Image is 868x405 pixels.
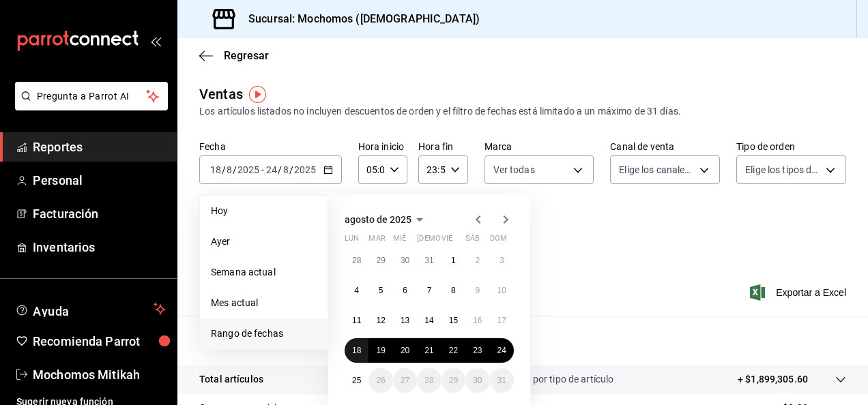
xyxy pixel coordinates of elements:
abbr: 26 de agosto de 2025 [376,376,385,385]
abbr: 17 de agosto de 2025 [497,316,506,325]
button: Exportar a Excel [753,284,846,301]
abbr: 27 de agosto de 2025 [401,376,409,385]
abbr: lunes [345,234,359,248]
abbr: 31 de julio de 2025 [424,256,433,265]
span: - [261,164,264,175]
span: Ayuda [33,301,148,317]
abbr: jueves [417,234,497,248]
abbr: 30 de julio de 2025 [401,256,409,265]
abbr: 2 de agosto de 2025 [475,256,480,265]
label: Marca [484,142,594,151]
input: ---- [237,164,260,175]
abbr: 19 de agosto de 2025 [376,346,385,355]
abbr: 29 de julio de 2025 [376,256,385,265]
span: Facturación [33,205,166,223]
button: 31 de agosto de 2025 [490,368,514,393]
abbr: 25 de agosto de 2025 [352,376,361,385]
span: Elige los tipos de orden [745,163,821,177]
abbr: sábado [465,234,480,248]
button: 1 de agosto de 2025 [442,248,465,273]
img: Tooltip marker [249,86,266,103]
label: Hora inicio [358,142,407,151]
button: 30 de agosto de 2025 [465,368,489,393]
button: 9 de agosto de 2025 [465,278,489,303]
abbr: 18 de agosto de 2025 [352,346,361,355]
button: 23 de agosto de 2025 [465,338,489,363]
p: + $1,899,305.60 [738,372,808,387]
span: / [278,164,282,175]
abbr: 24 de agosto de 2025 [497,346,506,355]
abbr: 14 de agosto de 2025 [424,316,433,325]
button: 28 de julio de 2025 [345,248,368,273]
span: Mochomos Mitikah [33,365,166,384]
input: -- [283,164,289,175]
span: / [222,164,226,175]
button: Pregunta a Parrot AI [15,82,168,110]
div: Ventas [199,84,243,104]
button: 28 de agosto de 2025 [417,368,441,393]
span: agosto de 2025 [345,214,411,225]
button: 7 de agosto de 2025 [417,278,441,303]
button: 27 de agosto de 2025 [393,368,417,393]
input: -- [226,164,233,175]
button: 19 de agosto de 2025 [368,338,392,363]
abbr: 4 de agosto de 2025 [354,286,359,295]
button: agosto de 2025 [345,211,428,228]
span: Personal [33,171,166,190]
button: 17 de agosto de 2025 [490,308,514,333]
button: 14 de agosto de 2025 [417,308,441,333]
p: Total artículos [199,372,263,387]
abbr: 20 de agosto de 2025 [401,346,409,355]
abbr: 23 de agosto de 2025 [473,346,482,355]
label: Canal de venta [610,142,720,151]
abbr: 6 de agosto de 2025 [403,286,407,295]
span: / [289,164,293,175]
button: 30 de julio de 2025 [393,248,417,273]
label: Fecha [199,142,342,151]
h3: Sucursal: Mochomos ([DEMOGRAPHIC_DATA]) [237,11,480,27]
span: Mes actual [211,296,317,310]
abbr: 29 de agosto de 2025 [449,376,458,385]
abbr: 13 de agosto de 2025 [401,316,409,325]
abbr: miércoles [393,234,406,248]
button: 12 de agosto de 2025 [368,308,392,333]
button: Regresar [199,49,269,62]
abbr: 3 de agosto de 2025 [500,256,504,265]
button: 10 de agosto de 2025 [490,278,514,303]
span: Recomienda Parrot [33,332,166,350]
abbr: 5 de agosto de 2025 [379,286,384,295]
span: Pregunta a Parrot AI [37,89,147,104]
abbr: 31 de agosto de 2025 [497,376,506,385]
abbr: domingo [490,234,507,248]
button: open_drawer_menu [150,35,161,46]
button: 18 de agosto de 2025 [345,338,368,363]
span: Hoy [211,204,317,218]
button: 22 de agosto de 2025 [442,338,465,363]
button: 29 de agosto de 2025 [442,368,465,393]
abbr: 1 de agosto de 2025 [451,256,456,265]
abbr: 10 de agosto de 2025 [497,286,506,295]
button: 11 de agosto de 2025 [345,308,368,333]
a: Pregunta a Parrot AI [10,99,168,113]
span: Reportes [33,138,166,156]
button: 5 de agosto de 2025 [368,278,392,303]
abbr: 15 de agosto de 2025 [449,316,458,325]
abbr: viernes [442,234,452,248]
abbr: martes [368,234,385,248]
button: 26 de agosto de 2025 [368,368,392,393]
abbr: 28 de julio de 2025 [352,256,361,265]
button: 2 de agosto de 2025 [465,248,489,273]
button: 3 de agosto de 2025 [490,248,514,273]
abbr: 12 de agosto de 2025 [376,316,385,325]
button: 15 de agosto de 2025 [442,308,465,333]
button: 16 de agosto de 2025 [465,308,489,333]
button: 31 de julio de 2025 [417,248,441,273]
span: Semana actual [211,265,317,280]
div: Los artículos listados no incluyen descuentos de orden y el filtro de fechas está limitado a un m... [199,104,846,119]
button: 24 de agosto de 2025 [490,338,514,363]
button: 29 de julio de 2025 [368,248,392,273]
span: / [233,164,237,175]
abbr: 21 de agosto de 2025 [424,346,433,355]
